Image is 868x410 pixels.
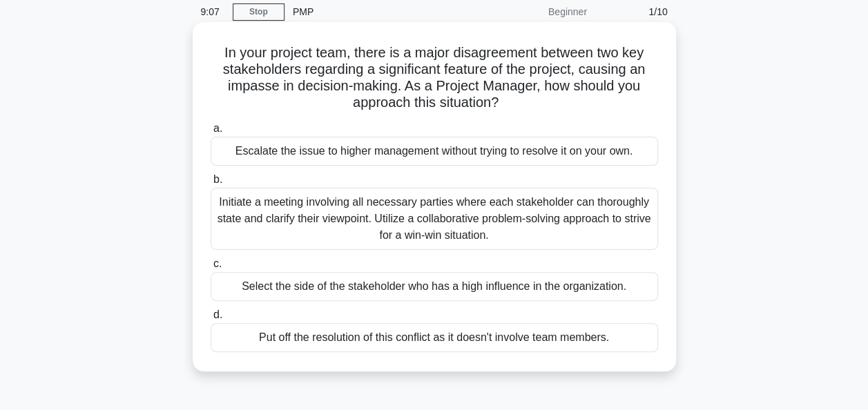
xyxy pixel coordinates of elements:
[211,188,658,250] div: Initiate a meeting involving all necessary parties where each stakeholder can thoroughly state an...
[213,257,222,269] span: c.
[213,309,222,320] span: d.
[211,137,658,166] div: Escalate the issue to higher management without trying to resolve it on your own.
[211,272,658,301] div: Select the side of the stakeholder who has a high influence in the organization.
[211,323,658,352] div: Put off the resolution of this conflict as it doesn't involve team members.
[233,3,284,21] a: Stop
[213,173,222,185] span: b.
[213,122,222,134] span: a.
[209,44,659,112] h5: In your project team, there is a major disagreement between two key stakeholders regarding a sign...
